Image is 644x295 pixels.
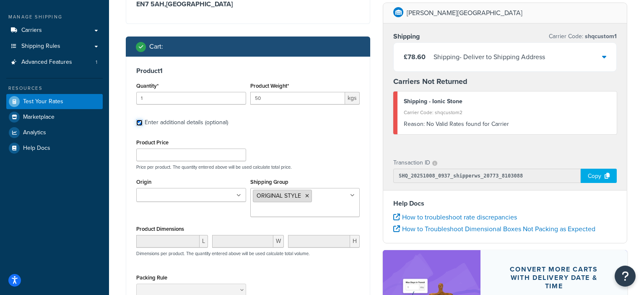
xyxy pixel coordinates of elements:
[6,55,103,70] a: Advanced Features1
[21,59,72,66] span: Advanced Features
[404,52,426,62] span: £78.60
[583,32,617,41] span: shqcustom1
[136,67,360,75] h3: Product 1
[250,83,289,89] label: Product Weight*
[393,76,467,87] strong: Carriers Not Returned
[96,59,97,66] span: 1
[136,226,184,232] label: Product Dimensions
[21,43,60,50] span: Shipping Rules
[200,235,208,248] span: L
[23,129,46,136] span: Analytics
[434,51,545,63] div: Shipping - Deliver to Shipping Address
[6,85,103,92] div: Resources
[615,266,636,287] button: Open Resource Center
[404,120,425,128] span: Reason:
[393,212,517,222] a: How to troubleshoot rate discrepancies
[6,23,103,38] a: Carriers
[136,92,246,104] input: 0
[549,31,617,42] p: Carrier Code:
[6,125,103,140] a: Analytics
[404,96,610,107] div: Shipping - Ionic Stone
[134,164,362,170] p: Price per product. The quantity entered above will be used calculate total price.
[393,157,430,169] p: Transaction ID
[350,235,360,248] span: H
[393,198,617,209] h4: Help Docs
[404,118,610,130] div: No Valid Rates found for Carrier
[393,224,595,234] a: How to Troubleshoot Dimensional Boxes Not Packing as Expected
[345,92,360,104] span: kgs
[581,169,617,183] div: Copy
[23,114,55,121] span: Marketplace
[23,145,50,152] span: Help Docs
[21,27,42,34] span: Carriers
[404,107,610,118] div: Carrier Code: shqcustom2
[136,274,167,281] label: Packing Rule
[250,92,345,104] input: 0.00
[134,251,310,256] p: Dimensions per product. The quantity entered above will be used calculate total volume.
[6,110,103,125] a: Marketplace
[6,141,103,156] a: Help Docs
[23,98,63,105] span: Test Your Rates
[501,265,607,290] div: Convert more carts with delivery date & time
[149,43,163,50] h2: Cart :
[136,120,143,126] input: Enter additional details (optional)
[6,39,103,54] a: Shipping Rules
[6,13,103,21] div: Manage Shipping
[257,191,301,200] span: ORIGINAL STYLE
[136,179,151,185] label: Origin
[145,117,228,128] div: Enter additional details (optional)
[6,94,103,109] a: Test Your Rates
[250,179,288,185] label: Shipping Group
[136,139,169,146] label: Product Price
[273,235,284,248] span: W
[407,7,522,19] p: [PERSON_NAME][GEOGRAPHIC_DATA]
[393,32,420,41] h3: Shipping
[136,83,158,89] label: Quantity*
[6,55,103,70] li: Advanced Features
